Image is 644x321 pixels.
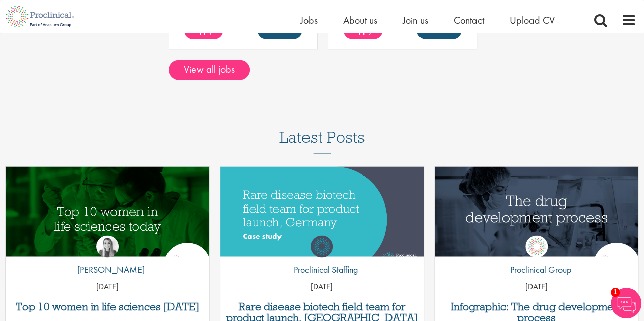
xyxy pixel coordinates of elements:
p: [PERSON_NAME] [70,262,145,276]
a: About us [343,14,377,27]
a: Link to a post [6,166,209,256]
a: Upload CV [510,14,555,27]
p: [DATE] [6,281,209,293]
a: Link to a post [220,166,424,256]
p: [DATE] [220,281,424,293]
p: Proclinical Staffing [286,262,358,276]
span: Apply [194,24,213,35]
img: Proclinical Staffing [311,235,333,257]
p: [DATE] [435,281,638,293]
span: Apply [354,24,372,35]
a: Join us [403,14,428,27]
h3: Latest Posts [279,129,365,153]
a: Proclinical Group Proclinical Group [502,235,571,281]
a: Hannah Burke [PERSON_NAME] [70,235,145,281]
a: Contact [454,14,484,27]
span: 1 [611,288,620,297]
a: Top 10 women in life sciences [DATE] [11,301,204,312]
img: Proclinical Group [525,235,548,257]
img: Hannah Burke [96,235,119,257]
a: Proclinical Staffing Proclinical Staffing [286,235,358,281]
img: The drug development process [435,166,638,272]
a: View all jobs [169,60,250,80]
p: Proclinical Group [502,262,571,276]
img: Top 10 women in life sciences today [6,166,209,272]
a: Jobs [300,14,318,27]
img: Chatbot [611,288,641,318]
a: Link to a post [435,166,638,256]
